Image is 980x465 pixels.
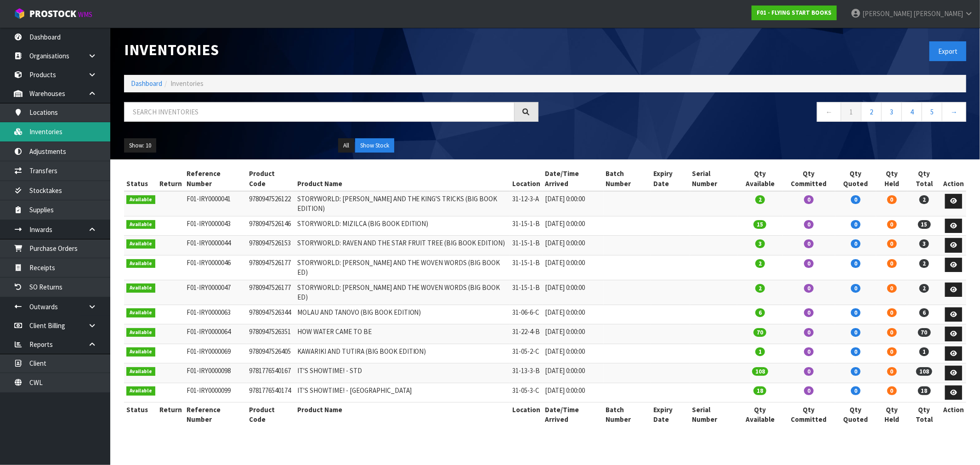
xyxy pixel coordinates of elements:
[862,9,912,18] span: [PERSON_NAME]
[295,236,510,255] td: STORYWORLD: RAVEN AND THE STAR FRUIT TREE (BIG BOOK EDITION)
[126,195,155,204] span: Available
[247,403,295,427] th: Product Code
[804,308,814,317] span: 0
[841,102,861,122] a: 1
[295,191,510,216] td: STORYWORLD: [PERSON_NAME] AND THE KING'S TRICKS (BIG BOOK EDITION)
[919,239,929,248] span: 3
[338,138,354,153] button: All
[295,255,510,280] td: STORYWORLD: [PERSON_NAME] AND THE WOVEN WORDS (BIG BOOK ED)
[295,363,510,383] td: IT'S SHOWTIME! - STD
[185,280,247,305] td: F01-IRY0000047
[783,403,835,427] th: Qty Committed
[604,403,651,427] th: Batch Number
[804,367,814,376] span: 0
[913,9,963,18] span: [PERSON_NAME]
[804,220,814,229] span: 0
[887,195,897,204] span: 0
[185,383,247,403] td: F01-IRY0000099
[185,305,247,324] td: F01-IRY0000063
[851,347,861,356] span: 0
[887,239,897,248] span: 0
[247,166,295,191] th: Product Code
[510,166,543,191] th: Location
[295,403,510,427] th: Product Name
[295,280,510,305] td: STORYWORLD: [PERSON_NAME] AND THE WOVEN WORDS (BIG BOOK ED)
[185,363,247,383] td: F01-IRY0000098
[755,308,765,317] span: 6
[124,102,515,122] input: Search inventories
[185,255,247,280] td: F01-IRY0000046
[918,386,931,395] span: 18
[247,255,295,280] td: 9780947526177
[126,347,155,357] span: Available
[752,367,768,376] span: 108
[887,328,897,337] span: 0
[510,344,543,363] td: 31-05-2-C
[887,220,897,229] span: 0
[907,166,941,191] th: Qty Total
[295,383,510,403] td: IT'S SHOWTIME! - [GEOGRAPHIC_DATA]
[919,308,929,317] span: 6
[247,191,295,216] td: 9780947526122
[14,8,25,19] img: cube-alt.png
[126,239,155,249] span: Available
[851,259,861,268] span: 0
[124,41,538,58] h1: Inventories
[835,403,877,427] th: Qty Quoted
[247,236,295,255] td: 9780947526153
[295,344,510,363] td: KAWARIKI AND TUTIRA (BIG BOOK EDITION)
[851,386,861,395] span: 0
[929,41,966,61] button: Export
[543,383,603,403] td: [DATE] 0:00:00
[804,328,814,337] span: 0
[887,308,897,317] span: 0
[851,308,861,317] span: 0
[851,328,861,337] span: 0
[835,166,877,191] th: Qty Quoted
[919,195,929,204] span: 2
[510,363,543,383] td: 31-13-3-B
[887,347,897,356] span: 0
[510,383,543,403] td: 31-05-3-C
[510,236,543,255] td: 31-15-1-B
[124,166,158,191] th: Status
[543,344,603,363] td: [DATE] 0:00:00
[185,236,247,255] td: F01-IRY0000044
[753,220,766,229] span: 15
[543,216,603,236] td: [DATE] 0:00:00
[941,403,966,427] th: Action
[295,166,510,191] th: Product Name
[510,216,543,236] td: 31-15-1-B
[131,79,162,88] a: Dashboard
[942,102,966,122] a: →
[126,328,155,337] span: Available
[804,239,814,248] span: 0
[737,166,783,191] th: Qty Available
[755,347,765,356] span: 1
[510,324,543,344] td: 31-22-4-B
[901,102,922,122] a: 4
[851,220,861,229] span: 0
[126,308,155,318] span: Available
[919,347,929,356] span: 1
[185,216,247,236] td: F01-IRY0000043
[170,79,204,88] span: Inventories
[690,166,737,191] th: Serial Number
[916,367,932,376] span: 108
[804,195,814,204] span: 0
[295,324,510,344] td: HOW WATER CAME TO BE
[755,259,765,268] span: 2
[755,239,765,248] span: 3
[543,363,603,383] td: [DATE] 0:00:00
[753,328,766,337] span: 70
[185,403,247,427] th: Reference Number
[543,166,603,191] th: Date/Time Arrived
[755,195,765,204] span: 2
[185,344,247,363] td: F01-IRY0000069
[804,259,814,268] span: 0
[247,344,295,363] td: 9780947526405
[295,216,510,236] td: STORYWORLD: MIZILCA (BIG BOOK EDITION)
[124,138,156,153] button: Show: 10
[690,403,737,427] th: Serial Number
[185,166,247,191] th: Reference Number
